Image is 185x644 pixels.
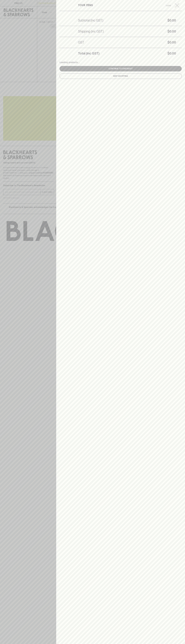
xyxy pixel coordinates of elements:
[78,40,84,45] h5: GST
[78,29,104,34] h5: Shipping (inc GST)
[84,40,176,45] h5: $0.00
[60,73,182,79] button: Keep Shopping
[78,18,103,23] h5: Subtotal (inc GST)
[60,61,182,64] div: Loading products...
[99,51,176,56] h5: $0.00
[163,4,174,7] span: Close
[104,29,176,34] h5: $0.00
[78,3,93,8] h6: YOUR ITEMS
[103,18,176,23] h5: $0.00
[78,51,99,56] h5: Total (inc GST)
[163,3,181,8] button: Close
